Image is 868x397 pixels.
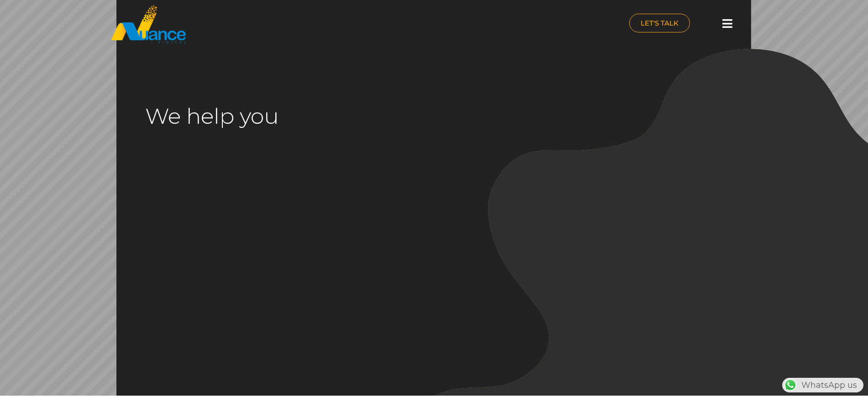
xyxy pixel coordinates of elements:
img: WhatsApp [783,378,798,392]
a: nuance-qatar_logo [110,5,430,44]
rs-layer: We help you [145,94,420,138]
a: LET'S TALK [629,14,690,32]
a: WhatsAppWhatsApp us [782,380,863,390]
div: WhatsApp us [782,378,863,392]
img: nuance-qatar_logo [110,5,187,44]
span: LET'S TALK [641,20,679,26]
